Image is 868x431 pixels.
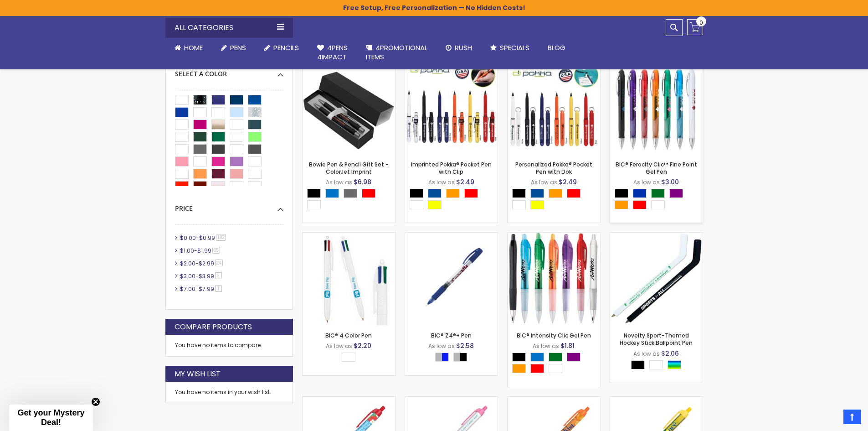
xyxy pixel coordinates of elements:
[405,62,498,154] img: Imprinted Pokka® Pocket Pen with Clip
[651,189,665,198] div: Green
[610,396,703,404] a: PenScents™ Scented Pens - Lemon Scent, Full-Color Imprint
[431,332,472,339] a: BIC® Z4®+ Pen
[410,189,498,212] div: Select A Color
[175,197,283,213] div: Price
[453,353,467,362] div: Silver|Black
[435,353,449,362] div: Silver|Blue
[508,62,600,154] img: Personalized Pokka® Pocket Pen with Dok
[610,233,703,325] img: Novelty Sport-Themed Hockey Stick Ballpoint Pen
[178,234,230,242] a: $0.00-$0.99192
[512,200,526,209] div: White
[456,341,474,350] span: $2.58
[567,189,580,198] div: Red
[180,260,195,267] span: $2.00
[199,234,215,242] span: $0.99
[307,189,395,212] div: Select A Color
[307,189,321,198] div: Black
[633,200,647,209] div: Red
[308,38,357,68] a: 4Pens4impact
[616,161,697,176] a: BIC® Ferocity Clic™ Fine Point Gel Pen
[699,18,703,27] span: 0
[344,189,357,198] div: Grey
[215,285,222,292] span: 1
[410,189,423,198] div: Black
[481,38,539,58] a: Specials
[366,43,427,62] span: 4PROMOTIONAL ITEMS
[560,341,575,350] span: $1.81
[615,200,628,209] div: Orange
[446,189,460,198] div: Orange
[317,43,348,62] span: 4Pens 4impact
[357,38,437,68] a: 4PROMOTIONALITEMS
[515,161,592,176] a: Personalized Pokka® Pocket Pen with Dok
[9,405,93,431] div: Get your Mystery Deal!Close teaser
[512,353,526,362] div: Black
[428,342,455,350] span: As low as
[325,332,372,339] a: BIC® 4 Color Pen
[548,43,565,52] span: Blog
[669,189,683,198] div: Purple
[508,233,600,325] img: BIC® Intensity Clic Gel Pen
[178,247,223,254] a: $1.00-$1.9965
[405,232,498,240] a: BIC® Z4®+ Pen
[255,38,308,58] a: Pencils
[178,285,225,293] a: $7.00-$7.991
[530,200,544,209] div: Yellow
[649,360,663,369] div: White
[212,38,255,58] a: Pens
[530,189,544,198] div: Dark Blue
[517,332,591,339] a: BIC® Intensity Clic Gel Pen
[615,189,628,198] div: Black
[354,177,371,187] span: $6.98
[180,234,196,242] span: $0.00
[354,341,371,350] span: $2.20
[455,43,472,52] span: Rush
[230,43,246,52] span: Pens
[175,389,283,396] div: You have no items in your wish list.
[437,38,481,58] a: Rush
[530,353,544,362] div: Blue Light
[405,396,498,404] a: PenScents™ Scented Pens - Cotton Candy Scent, Full-Color Imprint
[411,161,492,176] a: Imprinted Pokka® Pocket Pen with Clip
[512,353,600,375] div: Select A Color
[342,353,360,364] div: Select A Color
[215,272,222,279] span: 3
[303,232,395,240] a: BIC® 4 Color Pen
[410,200,423,209] div: White
[165,335,293,356] div: You have no items to compare.
[508,396,600,404] a: PenScents™ Scented Pens - Orange Scent, Full-Color Imprint
[165,18,293,38] div: All Categories
[549,189,562,198] div: Orange
[631,360,686,372] div: Select A Color
[273,43,299,52] span: Pencils
[610,65,703,151] img: BIC® Ferocity Clic™ Fine Point Gel Pen
[531,178,557,186] span: As low as
[620,332,693,347] a: Novelty Sport-Themed Hockey Stick Ballpoint Pen
[651,200,665,209] div: White
[512,189,526,198] div: Black
[456,177,474,187] span: $2.49
[309,161,389,176] a: Bowie Pen & Pencil Gift Set - ColorJet Imprint
[303,62,395,154] img: Bowie Pen & Pencil Gift Set - ColorJet Imprint
[512,364,526,373] div: Orange
[631,360,645,369] div: Black
[212,247,220,254] span: 65
[615,189,703,212] div: Select A Color
[661,349,679,358] span: $2.06
[199,285,214,293] span: $7.99
[362,189,375,198] div: Red
[512,189,600,212] div: Select A Color
[464,189,478,198] div: Red
[180,247,194,254] span: $1.00
[325,189,339,198] div: Blue Light
[533,342,559,350] span: As low as
[326,178,352,186] span: As low as
[567,353,580,362] div: Purple
[216,234,226,241] span: 192
[326,342,352,350] span: As low as
[539,38,575,58] a: Blog
[199,260,214,267] span: $2.99
[668,360,681,369] div: Assorted
[428,200,442,209] div: Yellow
[342,353,355,362] div: White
